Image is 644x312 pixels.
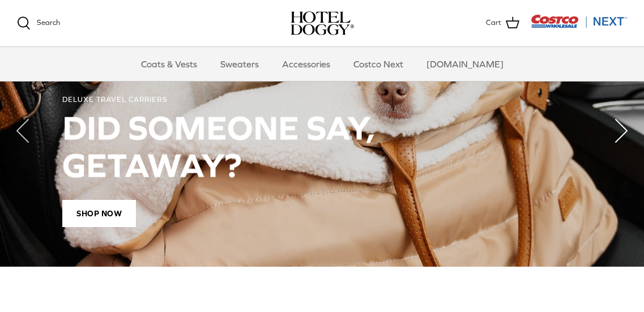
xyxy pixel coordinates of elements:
a: Accessories [272,47,340,81]
a: Visit Costco Next [531,22,627,30]
a: Search [17,16,60,30]
h2: DID SOMEONE SAY, GETAWAY? [62,109,582,184]
span: Cart [486,17,501,29]
a: [DOMAIN_NAME] [416,47,514,81]
a: hoteldoggy.com hoteldoggycom [291,11,354,35]
a: Sweaters [210,47,269,81]
button: Next [599,108,644,153]
a: Cart [486,16,519,31]
img: hoteldoggycom [291,11,354,35]
a: Costco Next [343,47,413,81]
img: Costco Next [531,14,627,28]
div: DELUXE TRAVEL CARRIERS [62,95,582,105]
span: Search [37,18,60,27]
a: Coats & Vests [131,47,207,81]
span: Shop Now [62,200,136,227]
